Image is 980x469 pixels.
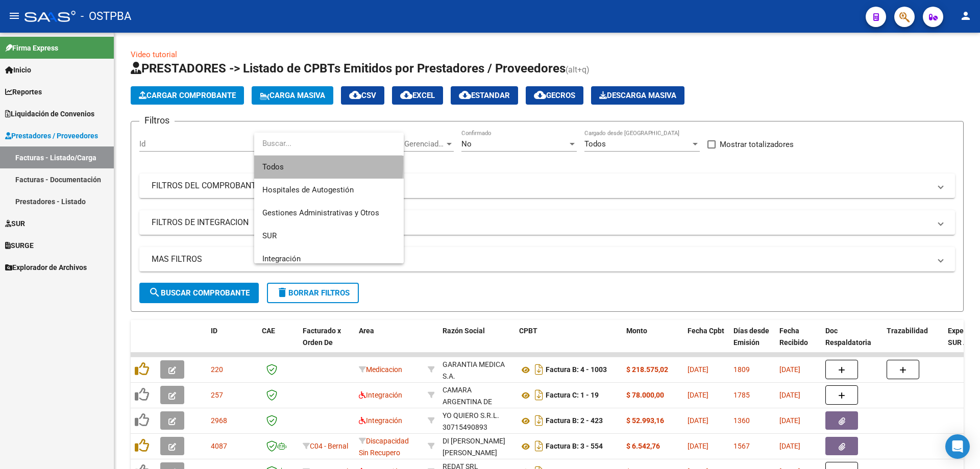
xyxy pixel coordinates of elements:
[262,231,277,240] span: SUR
[262,254,301,263] span: Integración
[262,185,354,194] span: Hospitales de Autogestión
[262,156,396,179] span: Todos
[262,208,379,217] span: Gestiones Administrativas y Otros
[945,434,970,459] div: Open Intercom Messenger
[254,132,402,155] input: dropdown search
